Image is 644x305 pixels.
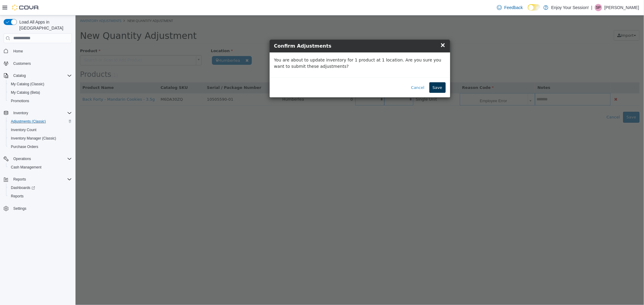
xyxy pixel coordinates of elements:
[11,47,72,55] span: Home
[13,206,26,211] span: Settings
[6,134,74,143] button: Inventory Manager (Classic)
[8,80,72,88] span: My Catalog (Classic)
[504,5,523,11] span: Feedback
[11,185,35,190] span: Dashboards
[8,135,72,142] span: Inventory Manager (Classic)
[11,99,29,103] span: Promotions
[8,184,72,191] span: Dashboards
[8,126,39,134] a: Inventory Count
[11,109,72,117] span: Inventory
[11,48,25,55] a: Home
[591,4,592,11] p: |
[13,61,31,66] span: Customers
[8,164,72,171] span: Cash Management
[13,111,28,115] span: Inventory
[11,194,24,199] span: Reports
[595,4,602,11] div: Samuel Panzeca
[6,117,74,126] button: Adjustments (Classic)
[8,143,72,150] span: Purchase Orders
[11,72,28,79] button: Catalog
[12,5,39,11] img: Cova
[11,144,38,149] span: Purchase Orders
[11,205,29,212] a: Settings
[6,163,74,171] button: Cash Management
[11,82,44,86] span: My Catalog (Classic)
[11,205,72,212] span: Settings
[6,80,74,88] button: My Catalog (Classic)
[604,4,639,11] p: [PERSON_NAME]
[8,164,44,171] a: Cash Management
[11,90,40,95] span: My Catalog (Beta)
[11,165,41,170] span: Cash Management
[8,97,72,105] span: Promotions
[11,176,28,183] button: Reports
[11,60,33,67] a: Customers
[199,27,370,34] h4: Confirm Adjustments
[528,4,540,11] input: Dark Mode
[6,88,74,97] button: My Catalog (Beta)
[332,67,352,78] button: Cancel
[8,184,37,191] a: Dashboards
[1,59,74,68] button: Customers
[6,126,74,134] button: Inventory Count
[11,127,37,132] span: Inventory Count
[11,72,72,79] span: Catalog
[11,119,46,124] span: Adjustments (Classic)
[4,44,72,229] nav: Complex example
[8,80,47,88] a: My Catalog (Classic)
[1,155,74,163] button: Operations
[8,89,43,96] a: My Catalog (Beta)
[8,126,72,134] span: Inventory Count
[8,118,48,125] a: Adjustments (Classic)
[8,193,72,200] span: Reports
[8,89,72,96] span: My Catalog (Beta)
[11,155,34,162] button: Operations
[8,135,59,142] a: Inventory Manager (Classic)
[17,19,72,31] span: Load All Apps in [GEOGRAPHIC_DATA]
[11,109,30,117] button: Inventory
[199,42,370,54] p: You are about to update inventory for 1 product at 1 location. Are you sure you want to submit th...
[354,67,370,78] button: Save
[6,143,74,151] button: Purchase Orders
[11,136,56,141] span: Inventory Manager (Classic)
[6,192,74,200] button: Reports
[1,71,74,80] button: Catalog
[596,4,601,11] span: SP
[11,176,72,183] span: Reports
[1,109,74,117] button: Inventory
[551,4,589,11] p: Enjoy Your Session!
[1,47,74,55] button: Home
[13,73,26,78] span: Catalog
[13,49,23,54] span: Home
[8,97,32,105] a: Promotions
[13,156,31,161] span: Operations
[8,143,41,150] a: Purchase Orders
[365,26,370,33] span: ×
[495,2,525,14] a: Feedback
[11,60,72,67] span: Customers
[8,193,26,200] a: Reports
[8,118,72,125] span: Adjustments (Classic)
[13,177,26,182] span: Reports
[11,155,72,162] span: Operations
[6,184,74,192] a: Dashboards
[6,97,74,105] button: Promotions
[1,175,74,184] button: Reports
[1,204,74,213] button: Settings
